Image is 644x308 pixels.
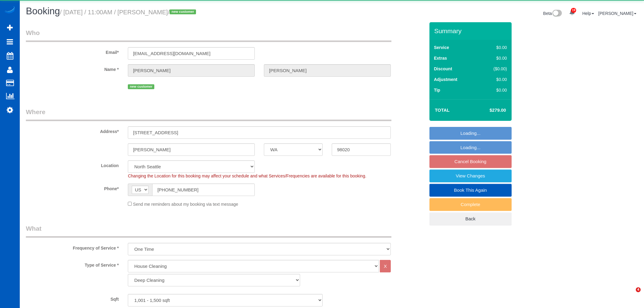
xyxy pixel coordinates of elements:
strong: Total [435,107,450,113]
label: Service [434,44,449,51]
input: Email* [128,47,255,60]
label: Tip [434,87,440,93]
label: Email* [21,47,123,55]
input: City* [128,143,255,156]
span: Changing the Location for this booking may affect your schedule and what Services/Frequencies are... [128,173,366,178]
input: Zip Code* [332,143,390,156]
span: / [168,9,198,16]
a: Back [429,212,512,225]
span: Send me reminders about my booking via text message [133,202,238,207]
h4: $279.00 [471,108,506,113]
a: Beta [543,11,562,16]
input: Last Name* [264,64,391,77]
h3: Summary [434,27,509,34]
legend: What [26,224,391,238]
iframe: Intercom live chat [623,287,638,302]
label: Frequency of Service * [21,243,123,251]
a: 19 [566,6,578,19]
a: Help [582,11,594,16]
label: Discount [434,66,452,72]
legend: Who [26,28,391,42]
input: First Name* [128,64,255,77]
img: Automaid Logo [4,6,16,15]
a: View Changes [429,170,512,182]
div: $0.00 [481,44,507,51]
label: Type of Service * [21,260,123,268]
span: new customer [170,9,196,14]
div: ($0.00) [481,66,507,72]
small: / [DATE] / 11:00AM / [PERSON_NAME] [60,9,198,16]
label: Adjustment [434,76,457,82]
div: $0.00 [481,87,507,93]
img: New interface [552,10,562,18]
div: $0.00 [481,55,507,61]
input: Phone* [152,184,255,196]
label: Sqft [21,294,123,302]
div: $0.00 [481,76,507,82]
a: [PERSON_NAME] [598,11,636,16]
span: 4 [636,287,641,292]
span: 19 [571,8,576,13]
label: Address* [21,126,123,135]
a: Book This Again [429,184,512,197]
legend: Where [26,107,391,121]
label: Name * [21,64,123,72]
label: Extras [434,55,447,61]
span: new customer [128,84,154,89]
span: Booking [26,6,60,16]
label: Location [21,160,123,169]
label: Phone* [21,184,123,192]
